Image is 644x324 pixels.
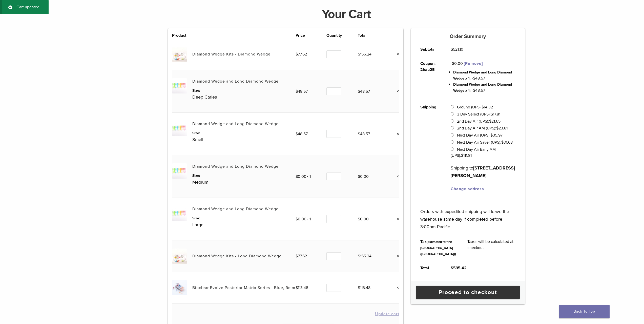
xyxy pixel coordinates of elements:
[457,105,493,110] label: Ground (UPS):
[358,89,370,94] bdi: 48.57
[296,285,298,290] span: $
[192,164,279,169] a: Diamond Wedge and Long Diamond Wedge
[393,131,399,137] a: Remove this item
[453,82,512,93] span: Diamond Wedge and Long Diamond Wedge x 1:
[393,284,399,291] a: Remove this item
[358,254,360,259] span: $
[192,254,282,259] a: Diamond Wedge Kits - Long Diamond Wedge
[192,221,296,228] p: Large
[490,133,503,138] bdi: 35.97
[496,126,498,131] span: $
[296,254,298,259] span: $
[296,217,298,222] span: $
[451,186,484,192] a: Change address
[296,217,311,222] span: × 1
[172,78,187,93] img: Diamond Wedge and Long Diamond Wedge
[358,89,360,94] span: $
[464,61,483,66] a: Remove 2hau25 coupon
[296,174,298,179] span: $
[457,119,501,124] label: 2nd Day Air (UPS):
[451,165,515,178] strong: [STREET_ADDRESS][PERSON_NAME]
[358,174,369,179] bdi: 0.00
[296,174,306,179] bdi: 0.00
[358,217,360,222] span: $
[358,32,386,39] th: Total
[496,126,508,131] bdi: 23.81
[358,217,369,222] bdi: 0.00
[473,76,475,81] span: $
[453,70,512,81] span: Diamond Wedge and Long Diamond Wedge x 1:
[358,52,371,57] bdi: 155.24
[172,249,187,263] img: Diamond Wedge Kits - Long Diamond Wedge
[420,240,456,256] small: (estimated for the [GEOGRAPHIC_DATA] ([GEOGRAPHIC_DATA]))
[296,174,311,179] span: × 1
[472,76,485,81] span: - 48.57
[489,119,501,124] bdi: 21.65
[473,88,475,93] span: $
[296,254,307,259] bdi: 77.62
[358,131,370,137] bdi: 48.57
[172,47,187,62] img: Diamond Wedge Kits - Diamond Wedge
[358,174,360,179] span: $
[192,136,296,143] p: Small
[491,112,500,117] bdi: 17.81
[445,56,521,100] td: -
[415,42,445,56] th: Subtotal
[393,51,399,58] a: Remove this item
[420,200,515,231] p: Orders with expedited shipping will leave the warehouse same day if completed before 3:00pm Pacific.
[393,88,399,95] a: Remove this item
[192,93,296,101] p: Deep Caries
[472,88,485,93] span: - 48.57
[393,173,399,180] a: Remove this item
[172,280,187,295] img: Bioclear Evolve Posterior Matrix Series - Blue, 9mm
[192,130,296,136] dt: Size:
[192,216,296,221] dt: Size:
[296,52,298,57] span: $
[192,173,296,178] dt: Size:
[192,88,296,93] dt: Size:
[393,216,399,222] a: Remove this item
[296,32,326,39] th: Price
[164,8,529,20] h1: Your Cart
[452,61,454,66] span: $
[192,285,295,290] a: Bioclear Evolve Posterior Matrix Series - Blue, 9mm
[491,112,493,117] span: $
[461,153,463,158] span: $
[457,140,513,145] label: Next Day Air Saver (UPS):
[358,52,360,57] span: $
[172,206,187,221] img: Diamond Wedge and Long Diamond Wedge
[296,131,298,137] span: $
[411,33,525,40] h5: Order Summary
[451,164,515,179] p: Shipping to .
[192,52,271,57] a: Diamond Wedge Kits - Diamond Wedge
[358,254,371,259] bdi: 155.24
[393,253,399,259] a: Remove this item
[482,105,484,110] span: $
[296,285,308,290] bdi: 113.48
[457,126,508,131] label: 2nd Day Air AM (UPS):
[415,100,445,196] th: Shipping
[358,285,370,290] bdi: 113.48
[375,312,399,316] button: Update cart
[461,153,472,158] bdi: 111.81
[451,147,495,158] label: Next Day Air Early AM (UPS):
[501,140,513,145] bdi: 31.68
[296,52,307,57] bdi: 77.62
[415,56,445,100] th: Coupon: 2hau25
[415,235,462,261] th: Tax
[296,131,308,137] bdi: 48.57
[192,206,279,212] a: Diamond Wedge and Long Diamond Wedge
[415,261,445,275] th: Total
[451,265,453,271] span: $
[172,32,192,39] th: Product
[296,89,308,94] bdi: 48.57
[358,131,360,137] span: $
[326,32,358,39] th: Quantity
[172,121,187,136] img: Diamond Wedge and Long Diamond Wedge
[451,47,453,52] span: $
[296,217,306,222] bdi: 0.00
[296,89,298,94] span: $
[451,265,467,271] bdi: 535.42
[452,61,463,66] span: 0.00
[490,133,493,138] span: $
